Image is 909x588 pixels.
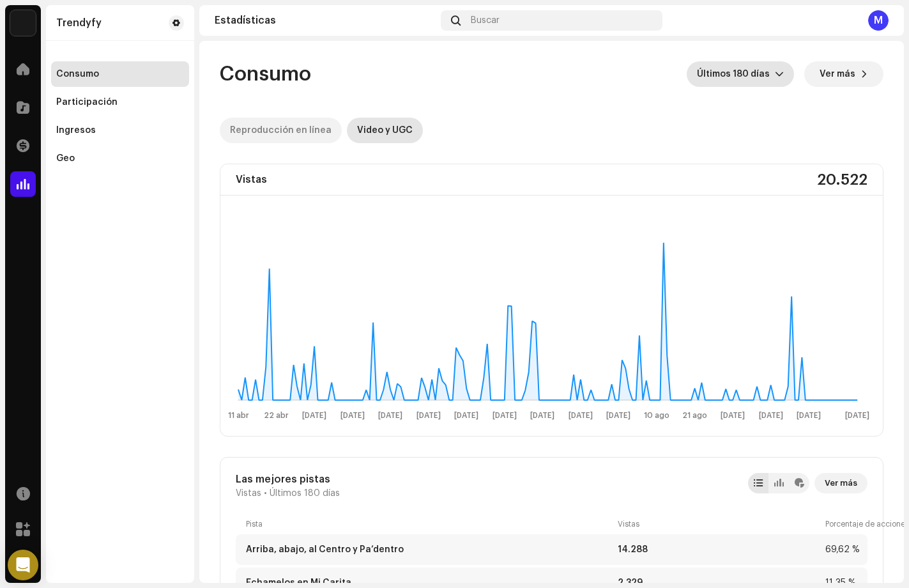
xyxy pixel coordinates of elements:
span: Últimos 180 días [270,488,340,499]
div: Video y UGC [357,118,413,143]
text: [DATE] [797,412,821,420]
text: [DATE] [530,412,554,420]
img: 48257be4-38e1-423f-bf03-81300282f8d9 [10,10,36,36]
div: 14.288 [618,545,820,555]
re-m-nav-item: Ingresos [51,118,189,143]
div: Ingresos [56,125,96,135]
text: [DATE] [606,412,630,420]
div: Las mejores pistas [236,473,340,486]
re-m-nav-item: Geo [51,146,189,171]
text: [DATE] [378,412,402,420]
div: Participación [56,97,118,107]
div: 69,62 % [825,545,857,555]
span: • [264,488,267,499]
div: M [868,10,889,31]
span: Vistas [236,488,261,499]
div: dropdown trigger [775,61,784,87]
div: Pista [246,519,613,529]
div: Consumo [56,69,99,79]
text: 22 abr [264,412,289,419]
text: [DATE] [721,412,745,420]
text: 21 ago [682,412,707,419]
span: Ver más [820,61,855,87]
text: 11 abr [228,412,249,419]
text: [DATE] [302,412,326,420]
span: Buscar [471,15,500,26]
button: Ver más [814,473,867,493]
div: Vistas [618,519,820,529]
div: Arriba, abajo, al Centro y Pa’dentro [246,545,404,555]
div: Trendyfy [56,18,102,28]
button: Ver más [804,61,883,87]
div: Open Intercom Messenger [8,550,38,580]
div: Geo [56,153,75,164]
span: Consumo [220,61,311,87]
div: Échamelos en Mi Carita [246,578,351,588]
span: Ver más [825,470,857,496]
text: [DATE] [454,412,478,420]
div: 11,35 % [825,578,857,588]
text: [DATE] [569,412,593,420]
div: Estadísticas [215,15,436,26]
re-m-nav-item: Participación [51,89,189,115]
re-m-nav-item: Consumo [51,61,189,87]
text: [DATE] [493,412,517,420]
span: Últimos 180 días [697,61,775,87]
text: [DATE] [340,412,365,420]
text: [DATE] [416,412,441,420]
div: 2.329 [618,578,820,588]
div: Reproducción en línea [230,118,332,143]
text: [DATE] [759,412,783,420]
div: Porcentaje de acciones [825,519,857,529]
text: 10 ago [644,412,669,419]
text: [DATE] [845,412,869,420]
div: 20.522 [817,169,867,190]
div: Vistas [236,169,267,190]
